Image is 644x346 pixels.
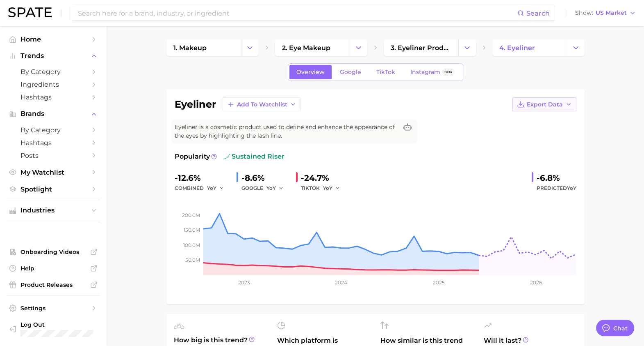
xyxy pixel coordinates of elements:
[7,124,100,136] a: by Category
[8,7,52,17] img: SPATE
[301,183,346,193] div: TIKTOK
[20,139,86,147] span: Hashtags
[20,304,86,312] span: Settings
[241,171,289,185] div: -8.6%
[333,65,368,79] a: Google
[7,262,100,274] a: Help
[340,69,361,76] span: Google
[567,39,585,56] button: Change Category
[20,265,86,272] span: Help
[335,279,347,286] tspan: 2024
[175,123,398,140] span: Eyeliner is a cosmetic product used to define and enhance the appearance of the eyes by highlight...
[512,97,576,111] button: Export Data
[20,110,86,118] span: Brands
[301,171,346,185] div: -24.7%
[7,166,100,179] a: My Watchlist
[567,185,576,191] span: YoY
[20,152,86,159] span: Posts
[7,279,100,291] a: Product Releases
[575,11,593,15] span: Show
[207,185,216,191] span: YoY
[207,183,225,193] button: YoY
[20,207,86,214] span: Industries
[20,281,86,288] span: Product Releases
[20,185,86,193] span: Spotlight
[410,69,440,76] span: Instagram
[499,44,535,52] span: 4. eyeliner
[175,99,216,109] h1: eyeliner
[7,302,100,314] a: Settings
[527,101,563,108] span: Export Data
[7,91,100,104] a: Hashtags
[237,101,287,108] span: Add to Watchlist
[444,69,452,76] span: Beta
[391,44,451,52] span: 3. eyeliner products
[20,68,86,76] span: by Category
[526,9,550,17] span: Search
[175,171,230,185] div: -12.6%
[7,33,100,46] a: Home
[7,318,100,339] a: Log out. Currently logged in with e-mail karina.almeda@itcosmetics.com.
[384,39,458,56] a: 3. eyeliner products
[492,39,567,56] a: 4. eyeliner
[596,11,627,15] span: US Market
[166,39,241,56] a: 1. makeup
[223,97,301,111] button: Add to Watchlist
[282,44,330,52] span: 2. eye makeup
[458,39,476,56] button: Change Category
[433,279,445,286] tspan: 2025
[537,171,576,185] div: -6.8%
[241,39,259,56] button: Change Category
[238,279,250,286] tspan: 2023
[7,136,100,149] a: Hashtags
[20,168,86,176] span: My Watchlist
[7,65,100,78] a: by Category
[20,93,86,101] span: Hashtags
[350,39,367,56] button: Change Category
[323,185,332,191] span: YoY
[296,69,325,76] span: Overview
[223,152,284,161] span: sustained riser
[7,183,100,196] a: Spotlight
[369,65,402,79] a: TikTok
[7,246,100,258] a: Onboarding Videos
[530,279,542,286] tspan: 2026
[7,78,100,91] a: Ingredients
[175,183,230,193] div: combined
[20,81,86,88] span: Ingredients
[20,321,114,328] span: Log Out
[20,35,86,43] span: Home
[20,248,86,256] span: Onboarding Videos
[537,183,576,193] span: Predicted
[7,50,100,62] button: Trends
[376,69,395,76] span: TikTok
[173,44,207,52] span: 1. makeup
[77,6,517,20] input: Search here for a brand, industry, or ingredient
[266,185,276,191] span: YoY
[573,8,638,18] button: ShowUS Market
[223,153,230,160] img: sustained riser
[7,204,100,217] button: Industries
[175,152,210,161] span: Popularity
[323,183,341,193] button: YoY
[7,149,100,162] a: Posts
[7,108,100,120] button: Brands
[20,52,86,60] span: Trends
[20,126,86,134] span: by Category
[289,65,332,79] a: Overview
[275,39,350,56] a: 2. eye makeup
[403,65,462,79] a: InstagramBeta
[241,183,289,193] div: GOOGLE
[266,183,284,193] button: YoY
